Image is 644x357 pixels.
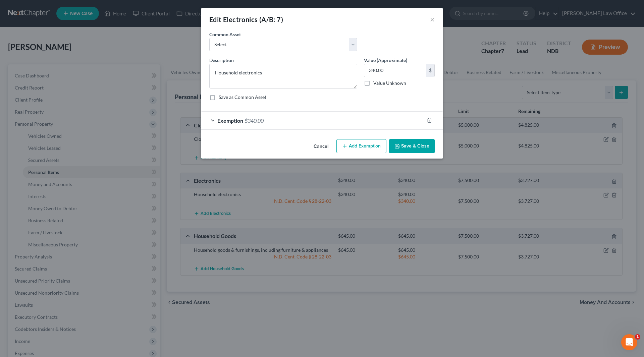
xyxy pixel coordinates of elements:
label: Common Asset [209,31,241,38]
span: $340.00 [245,117,264,124]
span: Exemption [217,117,243,124]
iframe: Intercom live chat [621,334,637,350]
button: Save & Close [389,139,435,153]
button: Cancel [308,140,334,153]
span: Description [209,57,234,63]
label: Value (Approximate) [364,57,407,64]
span: 1 [635,334,640,340]
button: × [430,15,435,23]
div: Edit Electronics (A/B: 7) [209,15,283,24]
label: Save as Common Asset [219,94,266,101]
div: $ [426,64,434,77]
label: Value Unknown [373,80,406,86]
input: 0.00 [364,64,426,77]
button: Add Exemption [336,139,386,153]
